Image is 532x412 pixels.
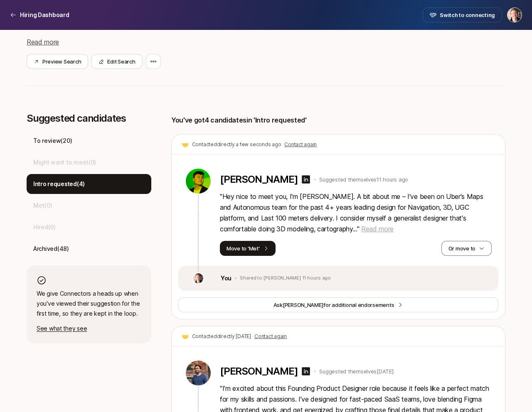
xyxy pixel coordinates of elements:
span: Ask for additional endorsements [273,301,394,309]
p: Contacted a few seconds ago [192,141,281,148]
button: Or move to [441,241,492,256]
span: Read more [27,38,59,46]
p: See what they see [37,324,141,334]
p: Intro requested ( 4 ) [33,179,85,189]
button: Edit Search [91,54,142,69]
p: Suggested themselves 11 hours ago [319,175,408,184]
p: Hired ( 0 ) [33,222,56,232]
p: Met ( 0 ) [33,201,52,211]
button: Switch to connecting [423,7,502,22]
p: Hiring Dashboard [20,10,69,20]
span: directly [217,141,235,147]
span: Read more [361,225,394,233]
img: 8cb3e434_9646_4a7a_9a3b_672daafcbcea.jpg [193,273,203,283]
span: [PERSON_NAME] [283,302,324,308]
img: 1f4521b3_961d_4125_9772_684959b2ead4.jpg [186,169,211,194]
p: Suggested candidates [27,113,151,124]
button: Contact again [254,333,287,340]
span: directly [217,333,235,339]
p: [PERSON_NAME] [220,174,298,185]
span: 🤝 [182,331,189,341]
p: We give Connectors a heads up when you've viewed their suggestion for the first time, so they are... [37,289,141,319]
button: Preview Search [27,54,88,69]
img: Jasper Story [507,8,522,22]
p: You've got 4 candidates in 'Intro requested' [171,115,307,125]
p: Suggested themselves [DATE] [319,367,393,375]
button: Move to 'Met' [220,241,276,256]
span: Switch to connecting [440,11,495,19]
button: Contact again [284,141,317,148]
img: 3785a297_2d77_49bb_b1b2_1ca268eb9c7e.jpg [186,360,211,385]
p: Shared to [PERSON_NAME] 11 hours ago [240,275,331,281]
p: You [221,273,232,283]
p: Archived ( 48 ) [33,244,69,254]
button: Ask[PERSON_NAME]for additional endorsements [178,297,498,312]
p: Contacted [DATE] [192,333,251,340]
button: Jasper Story [507,7,522,22]
span: 🤝 [182,140,189,150]
p: Might want to meet ( 0 ) [33,157,96,167]
p: [PERSON_NAME] [220,365,298,377]
p: To review ( 20 ) [33,136,72,146]
p: " Hey nice to meet you, I'm [PERSON_NAME]. A bit about me – I've been on Uber's Maps and Autonomo... [220,191,492,234]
